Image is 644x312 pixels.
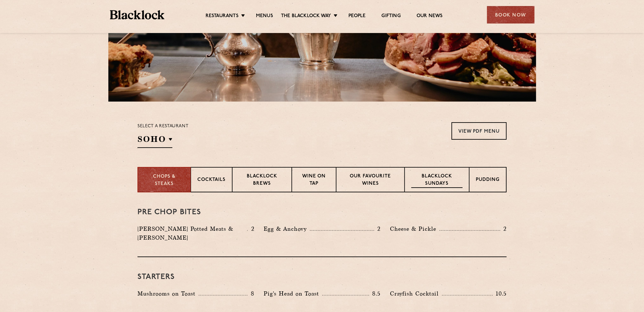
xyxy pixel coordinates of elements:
p: Egg & Anchovy [264,224,310,233]
p: Select a restaurant [137,122,188,130]
p: Blacklock Sundays [411,173,462,188]
p: 10.5 [493,289,507,298]
a: View PDF Menu [451,122,507,140]
a: Gifting [381,13,400,20]
p: [PERSON_NAME] Potted Meats & [PERSON_NAME] [137,224,247,242]
a: Restaurants [206,13,239,20]
p: 2 [248,225,254,233]
p: 8.5 [369,289,380,298]
p: Blacklock Brews [239,173,285,188]
p: Our favourite wines [343,173,398,188]
p: 2 [500,225,507,233]
h3: Starters [137,273,507,281]
p: Pig's Head on Toast [264,289,322,298]
h2: SOHO [137,134,172,148]
p: 8 [247,289,254,298]
p: Pudding [476,176,500,184]
p: Crayfish Cocktail [390,289,442,298]
div: Book Now [487,6,534,23]
p: Chops & Steaks [144,173,184,188]
a: Our News [417,13,443,20]
p: Mushrooms on Toast [137,289,199,298]
p: 2 [374,225,380,233]
a: People [348,13,366,20]
p: Cocktails [197,176,226,184]
a: The Blacklock Way [281,13,331,20]
img: BL_Textured_Logo-footer-cropped.svg [110,10,165,19]
p: Wine on Tap [298,173,329,188]
p: Cheese & Pickle [390,224,439,233]
h3: Pre Chop Bites [137,208,507,216]
a: Menus [256,13,273,20]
